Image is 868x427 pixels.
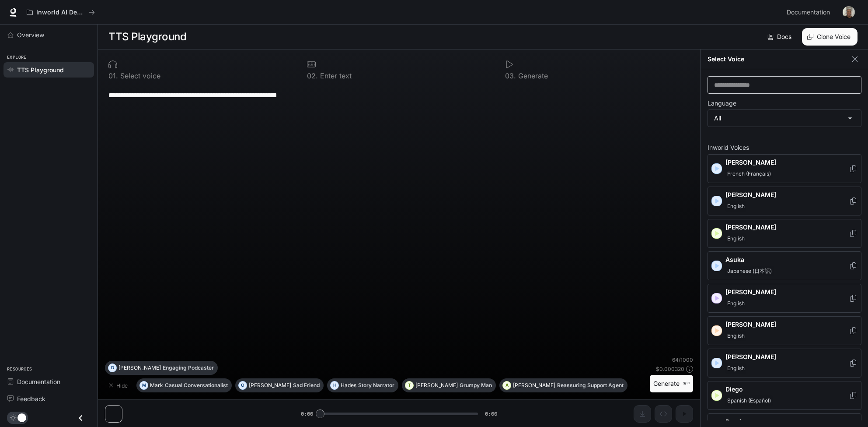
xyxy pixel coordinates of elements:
[358,383,394,388] p: Story Narrator
[3,27,94,42] a: Overview
[849,198,858,205] button: Copy Voice ID
[17,413,26,422] span: Dark mode toggle
[105,361,218,375] button: D[PERSON_NAME]Engaging Podcaster
[499,378,627,392] button: A[PERSON_NAME]Reassuring Support Agent
[513,383,555,388] p: [PERSON_NAME]
[725,395,773,406] span: Spanish (Español)
[683,381,690,386] p: ⌘⏎
[725,331,746,341] span: English
[505,72,516,79] p: 0 3 .
[163,365,214,371] p: Engaging Podcaster
[118,72,160,79] p: Select voice
[3,62,94,78] a: TTS Playground
[516,72,548,79] p: Generate
[766,28,795,46] a: Docs
[725,353,849,361] p: [PERSON_NAME]
[849,360,858,367] button: Copy Voice ID
[802,28,858,46] button: Clone Voice
[708,100,736,106] p: Language
[17,394,45,403] span: Feedback
[415,383,458,388] p: [PERSON_NAME]
[341,383,356,388] p: Hades
[3,374,94,389] a: Documentation
[165,383,228,388] p: Casual Conversationalist
[17,30,44,39] span: Overview
[405,378,413,392] div: T
[140,378,148,392] div: M
[105,378,133,392] button: Hide
[725,201,746,212] span: English
[402,378,496,392] button: T[PERSON_NAME]Grumpy Man
[327,378,398,392] button: HHadesStory Narrator
[725,191,849,199] p: [PERSON_NAME]
[108,72,118,79] p: 0 1 .
[849,262,858,269] button: Copy Voice ID
[108,361,116,375] div: D
[17,377,60,386] span: Documentation
[150,383,163,388] p: Mark
[849,165,858,172] button: Copy Voice ID
[725,158,849,167] p: [PERSON_NAME]
[708,145,861,151] p: Inworld Voices
[249,383,291,388] p: [PERSON_NAME]
[235,378,324,392] button: O[PERSON_NAME]Sad Friend
[23,4,99,21] button: All workspaces
[318,72,352,79] p: Enter text
[725,223,849,232] p: [PERSON_NAME]
[672,356,693,363] p: 64 / 1000
[557,383,624,388] p: Reassuring Support Agent
[787,7,830,18] span: Documentation
[725,320,849,329] p: [PERSON_NAME]
[460,383,492,388] p: Grumpy Man
[708,110,861,127] div: All
[725,385,849,394] p: Diego
[136,378,232,392] button: MMarkCasual Conversationalist
[503,378,511,392] div: A
[725,363,746,374] span: English
[71,409,91,427] button: Close drawer
[849,327,858,334] button: Copy Voice ID
[36,9,85,16] p: Inworld AI Demos
[119,365,161,371] p: [PERSON_NAME]
[725,417,849,426] p: Dominus
[239,378,247,392] div: O
[3,391,94,406] a: Feedback
[108,28,186,46] h1: TTS Playground
[725,298,746,309] span: English
[849,392,858,399] button: Copy Voice ID
[843,6,855,18] img: User avatar
[650,375,693,393] button: Generate⌘⏎
[725,233,746,244] span: English
[783,4,837,21] a: Documentation
[656,365,684,373] p: $ 0.000320
[840,4,858,21] button: User avatar
[307,72,318,79] p: 0 2 .
[725,255,849,264] p: Asuka
[725,169,773,179] span: French (Français)
[293,383,320,388] p: Sad Friend
[725,288,849,296] p: [PERSON_NAME]
[849,230,858,237] button: Copy Voice ID
[725,266,774,276] span: Japanese (日本語)
[849,295,858,302] button: Copy Voice ID
[331,378,338,392] div: H
[17,65,64,74] span: TTS Playground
